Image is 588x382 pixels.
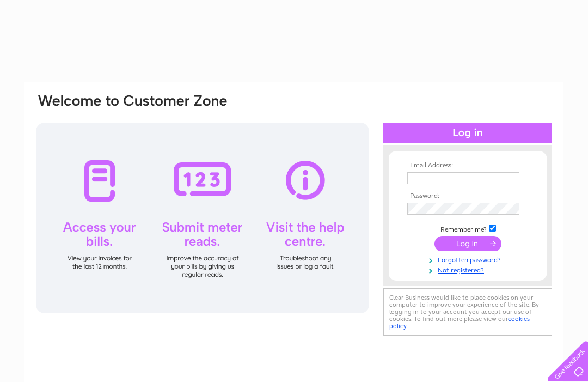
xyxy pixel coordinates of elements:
[407,254,531,264] a: Forgotten password?
[405,223,531,234] td: Remember me?
[383,288,552,336] div: Clear Business would like to place cookies on your computer to improve your experience of the sit...
[407,264,531,275] a: Not registered?
[405,162,531,169] th: Email Address:
[389,315,530,330] a: cookies policy
[405,192,531,200] th: Password:
[434,236,501,251] input: Submit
